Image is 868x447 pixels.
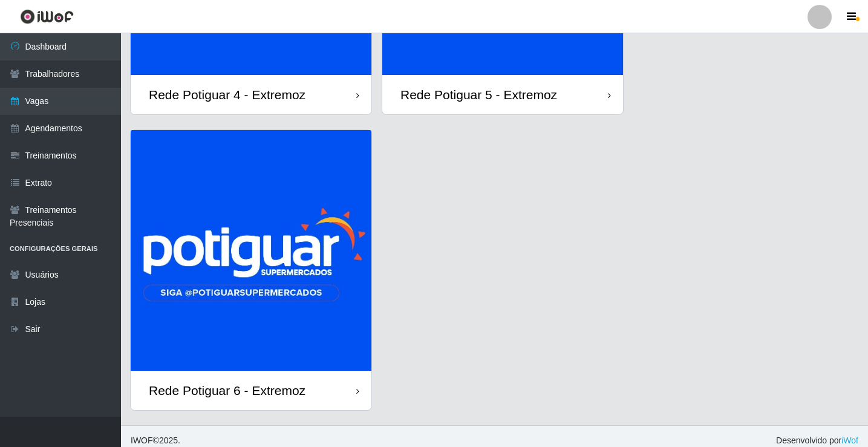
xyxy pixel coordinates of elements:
a: Rede Potiguar 6 - Extremoz [131,130,371,410]
div: Rede Potiguar 4 - Extremoz [149,87,305,102]
a: iWof [841,436,858,445]
span: IWOF [131,436,153,445]
span: © 2025 . [131,434,180,447]
span: Desenvolvido por [776,434,858,447]
img: CoreUI Logo [20,9,74,24]
div: Rede Potiguar 5 - Extremoz [400,87,557,102]
div: Rede Potiguar 6 - Extremoz [149,383,305,398]
img: cardImg [131,130,371,371]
